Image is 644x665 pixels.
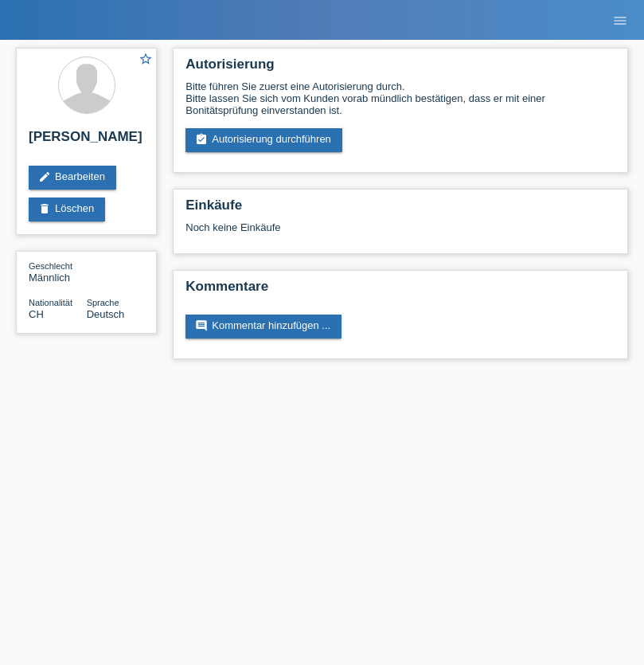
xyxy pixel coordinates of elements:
[185,315,342,338] a: commentKommentar hinzufügen ...
[612,13,628,29] i: menu
[87,308,125,320] span: Deutsch
[185,128,342,152] a: assignment_turned_inAutorisierung durchführen
[139,52,153,68] a: star_border
[29,261,72,271] span: Geschlecht
[29,298,72,307] span: Nationalität
[185,80,615,116] div: Bitte führen Sie zuerst eine Autorisierung durch. Bitte lassen Sie sich vom Kunden vorab mündlich...
[185,279,615,303] h2: Kommentare
[29,129,144,153] h2: [PERSON_NAME]
[185,198,615,221] h2: Einkäufe
[139,52,153,66] i: star_border
[195,319,208,332] i: comment
[87,298,119,307] span: Sprache
[38,202,51,215] i: delete
[29,198,105,221] a: deleteLöschen
[29,308,44,320] span: Schweiz
[29,166,116,190] a: editBearbeiten
[604,15,636,25] a: menu
[29,260,87,284] div: Männlich
[38,170,51,183] i: edit
[195,133,208,146] i: assignment_turned_in
[185,57,615,80] h2: Autorisierung
[185,221,615,245] div: Noch keine Einkäufe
